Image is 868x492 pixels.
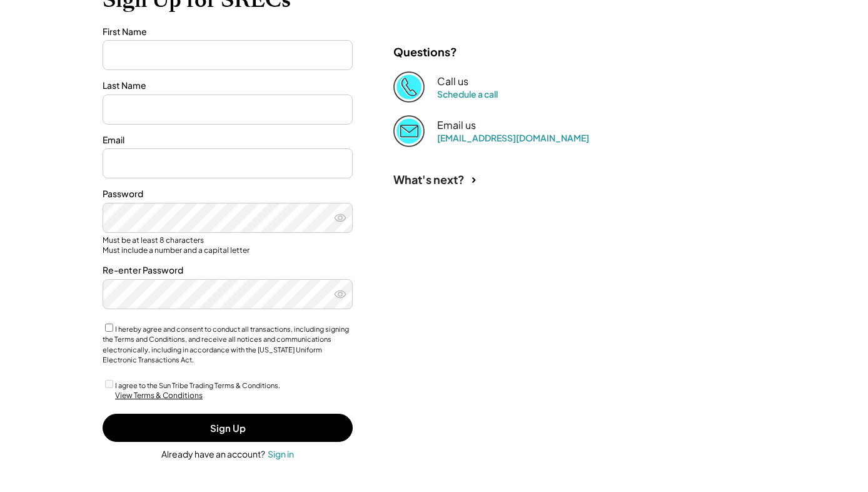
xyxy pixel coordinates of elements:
div: Password [103,188,353,200]
div: Already have an account? [161,448,265,461]
div: Must be at least 8 characters Must include a number and a capital letter [103,235,353,255]
label: I hereby agree and consent to conduct all transactions, including signing the Terms and Condition... [103,325,349,364]
div: Call us [437,75,468,88]
div: First Name [103,26,353,38]
a: Schedule a call [437,88,498,100]
label: I agree to the Sun Tribe Trading Terms & Conditions. [115,381,280,389]
img: Phone%20copy%403x.png [393,71,425,103]
img: Email%202%403x.png [393,115,425,146]
div: Email [103,134,353,146]
div: Last Name [103,79,353,92]
div: Email us [437,119,476,132]
button: Sign Up [103,414,353,442]
div: What's next? [393,172,465,187]
div: Questions? [393,44,457,59]
div: View Terms & Conditions [115,391,203,401]
a: [EMAIL_ADDRESS][DOMAIN_NAME] [437,132,589,143]
div: Sign in [268,448,294,459]
div: Re-enter Password [103,264,353,277]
